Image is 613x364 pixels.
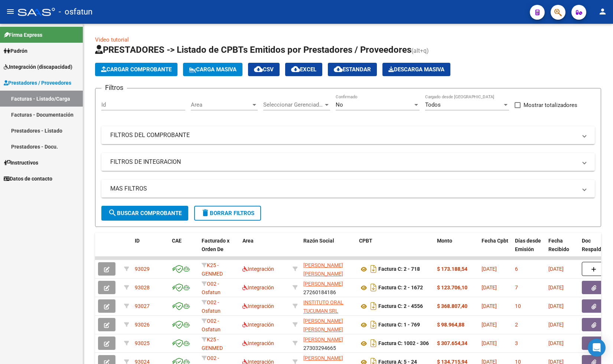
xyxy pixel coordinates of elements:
[482,303,497,309] span: [DATE]
[378,341,429,347] strong: Factura C: 1002 - 306
[248,63,280,76] button: CSV
[482,322,497,328] span: [DATE]
[515,322,518,328] span: 2
[482,266,497,272] span: [DATE]
[482,340,497,346] span: [DATE]
[202,337,223,351] span: K25 - GENMED
[191,101,251,108] span: Area
[369,282,378,293] i: Descargar documento
[434,233,479,266] datatable-header-cell: Monto
[425,101,441,108] span: Todos
[108,210,182,217] span: Buscar Comprobante
[598,7,607,16] mat-icon: person
[382,63,450,76] app-download-masive: Descarga masiva de comprobantes (adjuntos)
[291,65,300,74] mat-icon: cloud_download
[95,45,411,55] span: PRESTADORES -> Listado de CPBTs Emitidos por Prestadores / Proveedores
[303,261,353,277] div: 27359392023
[437,303,467,309] strong: $ 368.807,40
[291,66,316,73] span: EXCEL
[183,63,242,76] button: Carga Masiva
[548,285,564,290] span: [DATE]
[135,322,150,328] span: 93026
[382,63,450,76] button: Descarga Masiva
[515,238,541,252] span: Días desde Emisión
[101,82,127,93] h3: Filtros
[202,318,221,341] span: O02 - Osfatun Propio
[254,65,263,74] mat-icon: cloud_download
[378,266,420,272] strong: Factura C: 2 - 718
[4,79,71,87] span: Prestadores / Proveedores
[242,322,274,328] span: Integración
[135,340,150,346] span: 93025
[548,266,564,272] span: [DATE]
[369,337,378,349] i: Descargar documento
[300,233,356,266] datatable-header-cell: Razón Social
[515,303,521,309] span: 10
[202,299,221,322] span: O02 - Osfatun Propio
[303,335,353,351] div: 27303294665
[512,233,545,266] datatable-header-cell: Días desde Emisión
[328,63,377,76] button: Estandar
[101,180,595,198] mat-expansion-panel-header: MAS FILTROS
[135,303,150,309] span: 93027
[588,339,606,357] div: Open Intercom Messenger
[202,262,223,277] span: K25 - GENMED
[59,4,92,20] span: - osfatun
[254,66,274,73] span: CSV
[515,266,518,272] span: 6
[303,317,353,332] div: 27286924471
[411,47,429,54] span: (alt+q)
[135,285,150,290] span: 93028
[101,153,595,171] mat-expansion-panel-header: FILTROS DE INTEGRACION
[437,285,467,290] strong: $ 123.706,10
[242,285,274,290] span: Integración
[6,7,15,16] mat-icon: menu
[437,322,464,328] strong: $ 98.964,88
[242,266,274,272] span: Integración
[437,340,467,346] strong: $ 307.654,34
[524,101,577,110] span: Mostrar totalizadores
[378,303,423,309] strong: Factura C: 2 - 4556
[242,340,274,346] span: Integración
[303,281,343,287] span: [PERSON_NAME]
[242,238,254,244] span: Area
[101,126,595,144] mat-expansion-panel-header: FILTROS DEL COMPROBANTE
[110,158,577,166] mat-panel-title: FILTROS DE INTEGRACION
[95,36,129,43] a: Video tutorial
[378,285,423,291] strong: Factura C: 2 - 1672
[110,185,577,193] mat-panel-title: MAS FILTROS
[437,238,452,244] span: Monto
[369,300,378,312] i: Descargar documento
[135,266,150,272] span: 93029
[356,233,434,266] datatable-header-cell: CPBT
[172,238,182,244] span: CAE
[4,31,42,39] span: Firma Express
[545,233,579,266] datatable-header-cell: Fecha Recibido
[515,285,518,290] span: 7
[482,238,508,244] span: Fecha Cpbt
[101,66,172,73] span: Cargar Comprobante
[378,322,420,328] strong: Factura C: 1 - 769
[4,47,27,55] span: Padrón
[4,63,72,71] span: Integración (discapacidad)
[169,233,199,266] datatable-header-cell: CAE
[95,63,177,76] button: Cargar Comprobante
[303,238,334,244] span: Razón Social
[201,210,254,217] span: Borrar Filtros
[303,299,343,314] span: INSTITUTO ORAL TUCUMAN SRL
[201,208,210,217] mat-icon: delete
[334,65,343,74] mat-icon: cloud_download
[336,101,343,108] span: No
[437,266,467,272] strong: $ 173.188,54
[108,208,117,217] mat-icon: search
[202,281,221,304] span: O02 - Osfatun Propio
[303,298,353,314] div: 30611428517
[303,262,343,277] span: [PERSON_NAME] [PERSON_NAME]
[303,280,353,295] div: 27260184186
[189,66,237,73] span: Carga Masiva
[548,340,564,346] span: [DATE]
[239,233,290,266] datatable-header-cell: Area
[135,238,140,244] span: ID
[263,101,323,108] span: Seleccionar Gerenciador
[4,159,38,167] span: Instructivos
